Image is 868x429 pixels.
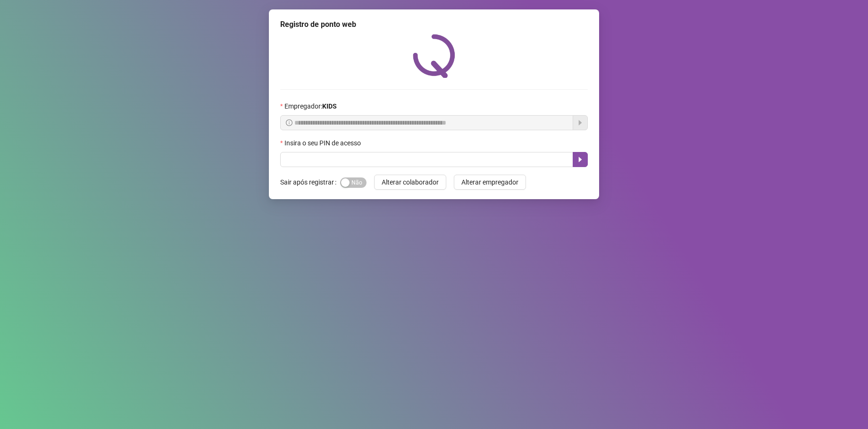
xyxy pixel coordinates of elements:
[461,177,518,187] span: Alterar empregador
[413,34,455,78] img: QRPoint
[322,102,337,110] strong: KIDS
[280,175,340,190] label: Sair após registrar
[286,119,292,126] span: info-circle
[280,138,367,148] label: Insira o seu PIN de acesso
[454,175,526,190] button: Alterar empregador
[280,19,588,30] div: Registro de ponto web
[374,175,446,190] button: Alterar colaborador
[284,101,337,111] span: Empregador :
[382,177,439,187] span: Alterar colaborador
[576,156,584,163] span: caret-right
